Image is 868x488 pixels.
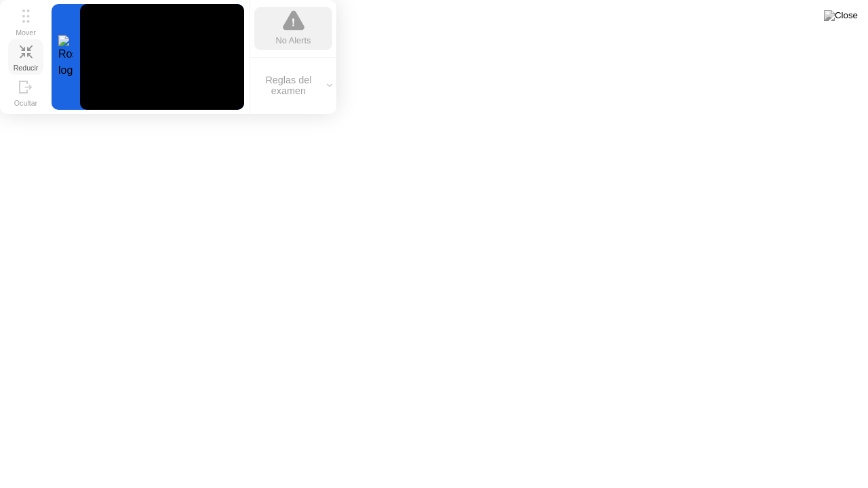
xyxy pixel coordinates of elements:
div: No Alerts [276,34,311,47]
div: Ocultar [14,99,37,107]
button: Reducir [8,39,43,75]
div: Reducir [14,64,39,72]
button: Mover [8,4,43,39]
div: Mover [16,28,36,37]
img: Close [824,10,858,21]
button: Reglas del examen [250,74,336,97]
button: Ocultar [8,75,43,110]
